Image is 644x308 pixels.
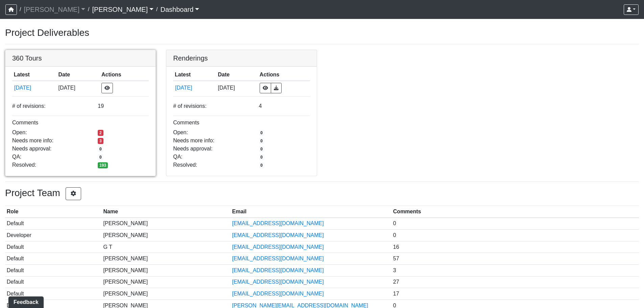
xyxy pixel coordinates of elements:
td: Default [5,288,102,300]
td: Default [5,253,102,265]
td: Developer [5,230,102,241]
td: ok16VhV37EnReeri5cNREt [173,81,216,95]
button: [DATE] [14,84,55,92]
td: 3 [391,264,639,276]
iframe: Ybug feedback widget [5,294,45,308]
td: [PERSON_NAME] [102,230,231,241]
button: [DATE] [175,84,215,92]
td: Default [5,264,102,276]
th: Email [231,206,391,218]
td: G T [102,241,231,253]
span: / [153,3,160,16]
td: dQ1XRnfn3V8MigKwXm67ie [12,81,57,95]
td: 27 [391,276,639,288]
td: [PERSON_NAME] [102,218,231,230]
td: 57 [391,253,639,265]
td: 0 [391,230,639,241]
a: [EMAIL_ADDRESS][DOMAIN_NAME] [232,244,324,250]
td: [PERSON_NAME] [102,276,231,288]
h3: Project Deliverables [5,27,639,39]
td: [PERSON_NAME] [102,253,231,265]
td: Default [5,218,102,230]
span: / [17,3,24,16]
th: Name [102,206,231,218]
a: [EMAIL_ADDRESS][DOMAIN_NAME] [232,256,324,261]
a: Dashboard [161,3,199,16]
span: / [85,3,92,16]
td: [PERSON_NAME] [102,288,231,300]
td: Default [5,276,102,288]
a: [EMAIL_ADDRESS][DOMAIN_NAME] [232,220,324,226]
td: 16 [391,241,639,253]
a: [EMAIL_ADDRESS][DOMAIN_NAME] [232,291,324,297]
a: [EMAIL_ADDRESS][DOMAIN_NAME] [232,232,324,238]
a: [EMAIL_ADDRESS][DOMAIN_NAME] [232,267,324,273]
h3: Project Team [5,187,639,200]
td: 17 [391,288,639,300]
td: [PERSON_NAME] [102,264,231,276]
a: [PERSON_NAME] [24,3,85,16]
td: 0 [391,218,639,230]
th: Comments [391,206,639,218]
td: Default [5,241,102,253]
a: [PERSON_NAME] [92,3,153,16]
th: Role [5,206,102,218]
a: [EMAIL_ADDRESS][DOMAIN_NAME] [232,279,324,285]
